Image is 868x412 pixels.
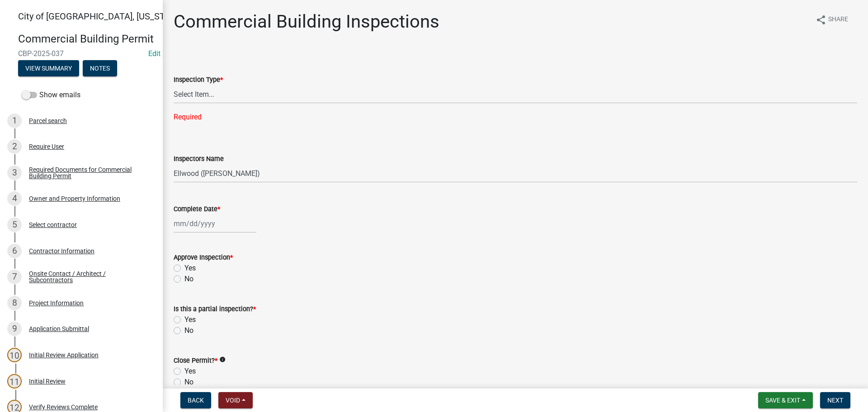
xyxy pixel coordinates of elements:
label: Inspectors Name [174,156,224,162]
div: 11 [7,374,22,388]
i: info [219,356,226,363]
div: Initial Review Application [29,352,99,358]
div: 4 [7,191,22,206]
label: Yes [184,314,196,325]
label: Complete Date [174,206,220,213]
button: Notes [83,60,117,76]
label: No [184,377,193,388]
label: Approve Inspection [174,255,233,261]
div: Application Submittal [29,326,89,332]
button: Next [820,392,850,408]
label: Inspection Type [174,77,223,83]
span: Back [188,397,204,404]
div: 10 [7,348,22,362]
a: Edit [148,49,160,58]
label: Close Permit? [174,358,217,364]
div: 1 [7,114,22,128]
div: Required [174,112,857,123]
div: 8 [7,296,22,310]
div: Contractor Information [29,248,94,254]
div: 2 [7,139,22,154]
wm-modal-confirm: Summary [18,65,79,72]
label: Is this a partial inspection? [174,306,256,313]
div: Verify Reviews Complete [29,404,98,410]
div: Owner and Property Information [29,195,120,202]
span: CBP-2025-037 [18,49,145,58]
i: share [816,14,826,25]
span: Void [226,397,240,404]
span: City of [GEOGRAPHIC_DATA], [US_STATE] [18,11,183,22]
div: Onsite Contact / Architect / Subcontractors [29,270,148,283]
button: Back [180,392,211,408]
div: Project Information [29,300,84,306]
div: Required Documents for Commercial Building Permit [29,166,148,179]
div: 7 [7,270,22,284]
div: 3 [7,166,22,180]
label: Show emails [22,90,80,100]
button: Void [218,392,253,408]
label: Yes [184,366,196,377]
h4: Commercial Building Permit [18,33,156,46]
wm-modal-confirm: Notes [83,65,117,72]
div: Select contractor [29,222,77,228]
button: shareShare [808,11,855,28]
wm-modal-confirm: Edit Application Number [148,49,160,58]
div: Initial Review [29,378,66,384]
label: Yes [184,263,196,274]
div: 6 [7,244,22,258]
label: No [184,325,193,336]
h1: Commercial Building Inspections [174,11,439,33]
div: Require User [29,143,64,150]
div: 9 [7,322,22,336]
label: No [184,274,193,284]
span: Next [827,397,843,404]
input: mm/dd/yyyy [174,214,256,233]
button: View Summary [18,60,79,76]
div: Parcel search [29,118,67,124]
span: Save & Exit [765,397,800,404]
span: Share [828,14,848,25]
div: 5 [7,218,22,232]
button: Save & Exit [758,392,813,408]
